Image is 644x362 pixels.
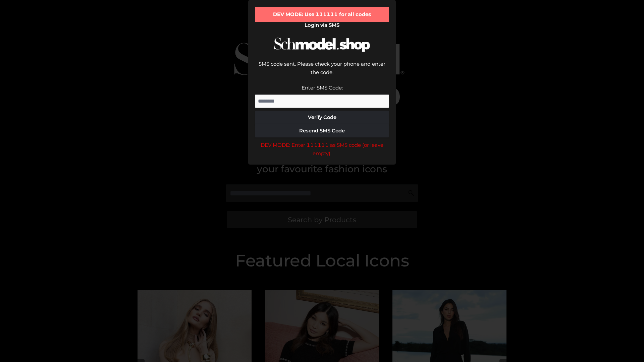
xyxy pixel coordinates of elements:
[255,111,389,124] button: Verify Code
[302,84,343,91] label: Enter SMS Code:
[272,32,372,58] img: Schmodel Logo
[255,22,389,28] h2: Login via SMS
[255,7,389,22] div: DEV MODE: Use 111111 for all codes
[255,141,389,158] div: DEV MODE: Enter 111111 as SMS code (or leave empty).
[255,124,389,137] button: Resend SMS Code
[255,60,389,83] div: SMS code sent. Please check your phone and enter the code.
